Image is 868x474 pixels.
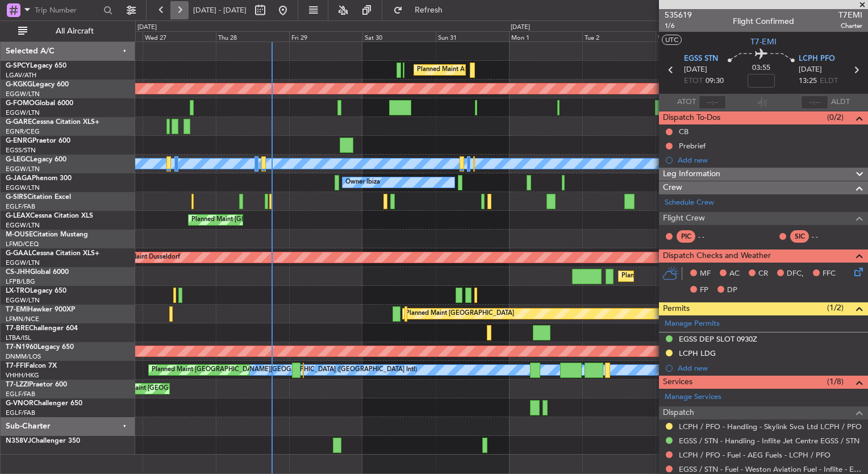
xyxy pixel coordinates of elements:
a: LFPB/LBG [6,277,35,286]
a: VHHH/HKG [6,371,39,380]
span: Dispatch [663,406,694,419]
span: EGSS STN [684,53,718,65]
a: EGNR/CEG [6,127,40,136]
a: T7-LZZIPraetor 600 [6,381,67,388]
span: G-VNOR [6,400,34,407]
span: (0/2) [827,111,844,123]
a: EGSS / STN - Handling - Inflite Jet Centre EGSS / STN [679,436,859,446]
span: 13:25 [799,76,817,87]
span: T7-N1960 [6,344,37,351]
div: Fri 29 [289,31,362,41]
div: Wed 27 [143,31,216,41]
a: LX-TROLegacy 650 [6,288,66,294]
span: FFC [823,268,836,280]
span: Permits [663,302,690,315]
span: FP [700,285,708,296]
a: G-FOMOGlobal 6000 [6,100,73,107]
input: Trip Number [35,2,100,19]
span: G-KGKG [6,81,32,88]
div: Planned Maint Dusseldorf [106,249,180,266]
span: G-JAGA [6,175,32,182]
button: UTC [662,35,682,45]
a: G-KGKGLegacy 600 [6,81,69,88]
div: Thu 28 [216,31,289,41]
a: G-GAALCessna Citation XLS+ [6,250,99,257]
span: G-GAAL [6,250,32,257]
span: T7-FFI [6,363,26,369]
span: (1/8) [827,376,844,388]
a: T7-N1960Legacy 650 [6,344,74,351]
span: Leg Information [663,168,720,181]
span: T7-EMI [750,36,777,48]
span: 1/6 [665,21,692,31]
span: G-FOMO [6,100,35,107]
span: LCPH PFO [799,53,835,65]
a: EGGW/LTN [6,221,40,230]
div: Add new [678,155,862,165]
span: N358VJ [6,438,31,444]
div: Planned Maint [GEOGRAPHIC_DATA] ([GEOGRAPHIC_DATA]) [191,211,370,228]
a: EGSS/STN [6,146,36,155]
span: Charter [838,21,862,31]
div: Add new [678,363,862,373]
span: 535619 [665,9,692,21]
a: CS-JHHGlobal 6000 [6,269,69,276]
div: Planned Maint Athens ([PERSON_NAME] Intl) [417,61,548,78]
a: EGGW/LTN [6,184,40,192]
span: (1/2) [827,302,844,314]
span: CS-JHH [6,269,30,276]
span: G-LEAX [6,213,30,219]
span: Dispatch To-Dos [663,111,720,124]
a: Manage Services [665,392,721,403]
a: LFMD/CEQ [6,240,39,248]
span: MF [700,268,711,280]
span: ELDT [820,76,838,87]
a: DNMM/LOS [6,352,41,361]
span: [DATE] [684,64,707,76]
div: Prebrief [679,141,706,151]
div: LCPH LDG [679,348,716,358]
span: T7-EMI [6,306,28,313]
div: Planned Maint [GEOGRAPHIC_DATA] [406,305,514,322]
span: [DATE] [799,64,822,76]
button: Refresh [388,1,456,19]
span: DP [727,285,737,296]
span: ALDT [831,97,850,108]
input: --:-- [699,95,726,109]
span: CR [758,268,768,280]
a: EGLF/FAB [6,409,35,417]
span: 09:30 [706,76,724,87]
div: [PERSON_NAME][GEOGRAPHIC_DATA] ([GEOGRAPHIC_DATA] Intl) [219,361,417,379]
span: Refresh [405,6,453,14]
a: G-SIRSCitation Excel [6,194,71,201]
a: G-ENRGPraetor 600 [6,138,70,144]
a: LTBA/ISL [6,334,31,342]
span: DFC, [787,268,804,280]
div: Wed 3 [656,31,729,41]
span: 03:55 [752,63,770,74]
span: ETOT [684,76,703,87]
span: [DATE] - [DATE] [193,5,247,15]
div: Flight Confirmed [733,15,794,27]
a: G-SPCYLegacy 650 [6,63,66,69]
a: EGLF/FAB [6,390,35,398]
a: N358VJChallenger 350 [6,438,80,444]
a: G-LEGCLegacy 600 [6,156,66,163]
span: Flight Crew [663,212,705,225]
div: EGSS DEP SLOT 0930Z [679,334,757,344]
span: T7-LZZI [6,381,29,388]
span: T7-BRE [6,325,29,332]
span: LX-TRO [6,288,30,294]
a: LFMN/NCE [6,315,39,323]
a: EGGW/LTN [6,296,40,305]
div: Planned Maint [GEOGRAPHIC_DATA] ([GEOGRAPHIC_DATA]) [621,268,800,285]
div: PIC [677,230,695,243]
div: Mon 1 [509,31,582,41]
button: All Aircraft [12,22,123,40]
a: EGGW/LTN [6,109,40,117]
a: Manage Permits [665,318,720,330]
div: Planned Maint [GEOGRAPHIC_DATA] ([GEOGRAPHIC_DATA] Intl) [152,361,341,379]
div: Owner Ibiza [345,174,380,191]
a: EGGW/LTN [6,259,40,267]
a: M-OUSECitation Mustang [6,231,88,238]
